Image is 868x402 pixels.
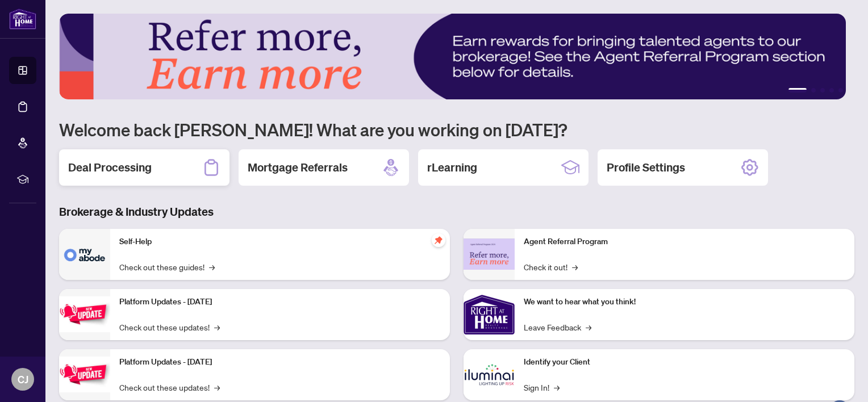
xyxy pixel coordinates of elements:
[524,296,845,308] p: We want to hear what you think!
[209,261,215,273] span: →
[820,88,825,93] button: 3
[119,296,441,308] p: Platform Updates - [DATE]
[524,236,845,248] p: Agent Referral Program
[464,289,515,340] img: We want to hear what you think!
[214,321,220,333] span: →
[59,204,854,220] h3: Brokerage & Industry Updates
[464,238,515,270] img: Agent Referral Program
[119,261,215,273] a: Check out these guides!→
[59,14,846,99] img: Slide 0
[9,9,36,30] img: logo
[119,356,441,368] p: Platform Updates - [DATE]
[524,321,591,333] a: Leave Feedback→
[248,160,348,175] h2: Mortgage Referrals
[59,357,110,392] img: Platform Updates - July 8, 2025
[811,88,816,93] button: 2
[68,160,152,175] h2: Deal Processing
[607,160,685,175] h2: Profile Settings
[59,229,110,280] img: Self-Help
[59,119,854,140] h1: Welcome back [PERSON_NAME]! What are you working on [DATE]?
[524,261,578,273] a: Check it out!→
[119,381,220,393] a: Check out these updates!→
[59,296,110,332] img: Platform Updates - July 21, 2025
[524,356,845,368] p: Identify your Client
[427,160,477,175] h2: rLearning
[572,261,578,273] span: →
[119,321,220,333] a: Check out these updates!→
[823,362,857,396] button: Open asap
[464,349,515,400] img: Identify your Client
[214,381,220,393] span: →
[788,88,807,93] button: 1
[432,233,445,247] span: pushpin
[119,236,441,248] p: Self-Help
[586,321,591,333] span: →
[524,381,560,393] a: Sign In!→
[838,88,843,93] button: 5
[554,381,560,393] span: →
[829,88,834,93] button: 4
[18,371,28,387] span: CJ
